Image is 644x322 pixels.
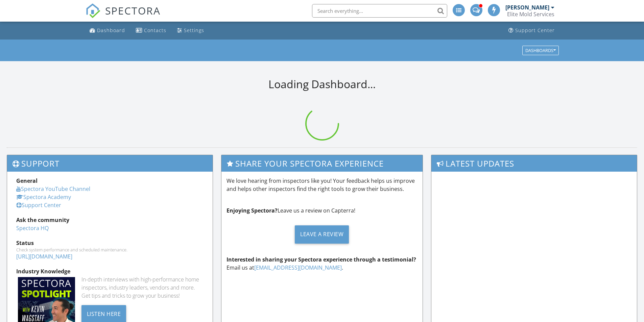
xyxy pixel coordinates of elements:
[525,48,556,53] div: Dashboards
[105,3,161,18] span: SPECTORA
[133,24,169,37] a: Contacts
[16,247,204,252] div: Check system performance and scheduled maintenance.
[81,310,126,317] a: Listen Here
[522,46,559,55] button: Dashboards
[507,11,554,18] div: Elite Mold Services
[226,177,418,193] p: We love hearing from inspectors like you! Your feedback helps us improve and helps other inspecto...
[86,3,100,18] img: The Best Home Inspection Software - Spectora
[505,4,549,11] div: [PERSON_NAME]
[81,275,204,300] div: In-depth interviews with high-performance home inspectors, industry leaders, vendors and more. Ge...
[16,193,71,201] a: Spectora Academy
[16,267,204,275] div: Industry Knowledge
[16,239,204,247] div: Status
[16,224,49,232] a: Spectora HQ
[16,216,204,224] div: Ask the community
[7,155,213,172] h3: Support
[226,220,418,249] a: Leave a Review
[16,201,61,209] a: Support Center
[87,24,128,37] a: Dashboard
[226,207,278,214] strong: Enjoying Spectora?
[184,27,204,33] div: Settings
[295,225,349,244] div: Leave a Review
[226,256,416,263] strong: Interested in sharing your Spectora experience through a testimonial?
[16,177,38,184] strong: General
[16,253,72,260] a: [URL][DOMAIN_NAME]
[174,24,207,37] a: Settings
[254,264,342,271] a: [EMAIL_ADDRESS][DOMAIN_NAME]
[16,185,90,193] a: Spectora YouTube Channel
[144,27,166,33] div: Contacts
[97,27,125,33] div: Dashboard
[226,206,418,215] p: Leave us a review on Capterra!
[506,24,557,37] a: Support Center
[312,4,447,18] input: Search everything...
[221,155,423,172] h3: Share Your Spectora Experience
[515,27,555,33] div: Support Center
[431,155,637,172] h3: Latest Updates
[226,255,418,272] p: Email us at .
[86,9,161,23] a: SPECTORA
